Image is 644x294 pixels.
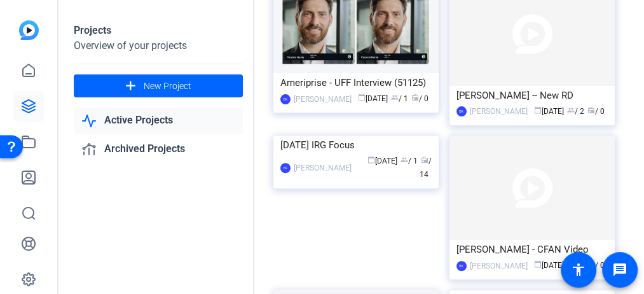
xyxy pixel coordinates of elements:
div: Overview of your projects [74,38,243,53]
div: [PERSON_NAME] [294,162,352,174]
span: / 1 [401,157,418,165]
span: radio [421,156,428,164]
div: [PERSON_NAME] [470,260,528,272]
span: group [401,156,408,164]
span: [DATE] [358,94,388,103]
div: Projects [74,23,243,38]
span: group [567,106,575,114]
span: / 0 [587,107,605,116]
span: radio [587,106,595,114]
a: Archived Projects [74,136,243,162]
div: Ameriprise - UFF Interview (51125) [280,73,432,92]
div: [DATE] IRG Focus [280,136,432,155]
span: [DATE] [534,261,564,270]
div: [PERSON_NAME] [470,105,528,118]
div: [PERSON_NAME] [294,93,352,106]
div: BK [280,94,291,104]
span: / 2 [567,107,584,116]
mat-icon: accessibility [571,262,586,277]
div: BF [280,163,291,173]
div: BK [456,261,467,271]
span: radio [411,94,419,101]
div: [PERSON_NAME] -- New RD [456,86,608,105]
mat-icon: add [123,78,139,94]
span: [DATE] [534,107,564,116]
span: group [391,94,399,101]
span: [DATE] [367,157,397,165]
a: Active Projects [74,108,243,134]
span: / 14 [420,157,432,179]
div: [PERSON_NAME] - CFAN Video [456,240,608,259]
div: BK [456,106,467,116]
span: / 1 [391,94,408,103]
span: New Project [144,80,191,93]
span: calendar_today [358,94,366,101]
img: blue-gradient.svg [19,20,39,40]
mat-icon: message [612,262,627,277]
span: calendar_today [534,260,542,268]
span: / 0 [411,94,428,103]
span: calendar_today [534,106,542,114]
button: New Project [74,74,243,97]
span: calendar_today [367,156,375,164]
